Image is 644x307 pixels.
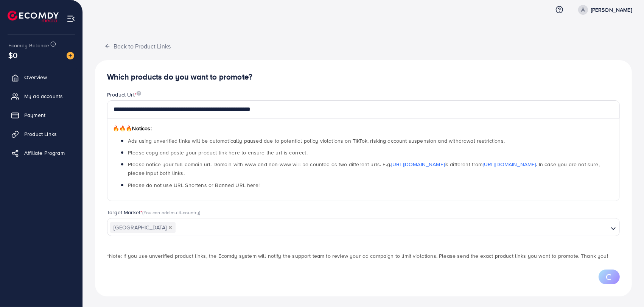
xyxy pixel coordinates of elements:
span: Payment [24,111,45,119]
a: My ad accounts [6,89,77,104]
h4: Which products do you want to promote? [107,72,620,82]
span: Product Links [24,130,57,138]
span: [GEOGRAPHIC_DATA] [110,222,176,233]
span: Affiliate Program [24,149,65,157]
span: Please notice your full domain url. Domain with www and non-www will be counted as two different ... [128,161,600,177]
a: Overview [6,70,77,85]
input: Search for option [176,222,608,234]
span: $0 [8,50,17,61]
img: menu [67,14,75,23]
a: Payment [6,108,77,123]
a: Affiliate Program [6,145,77,161]
a: [PERSON_NAME] [575,5,632,15]
img: image [67,52,74,59]
div: Search for option [107,218,620,236]
button: Deselect Pakistan [168,226,172,229]
p: *Note: If you use unverified product links, the Ecomdy system will notify the support team to rev... [107,251,620,260]
img: image [137,91,141,96]
a: Product Links [6,126,77,142]
span: Ads using unverified links will be automatically paused due to potential policy violations on Tik... [128,137,505,145]
span: Please do not use URL Shortens or Banned URL here! [128,181,260,189]
label: Product Url [107,91,141,98]
a: [URL][DOMAIN_NAME] [391,161,445,168]
span: Notices: [113,125,152,132]
span: Ecomdy Balance [8,42,49,49]
button: Back to Product Links [95,38,180,54]
span: (You can add multi-country) [142,209,200,216]
iframe: Chat [612,273,638,301]
a: [URL][DOMAIN_NAME] [483,161,536,168]
span: Overview [24,73,47,81]
span: 🔥🔥🔥 [113,125,132,132]
label: Target Market [107,209,201,216]
p: [PERSON_NAME] [591,5,632,14]
img: logo [8,11,59,22]
span: My ad accounts [24,92,63,100]
span: Please copy and paste your product link here to ensure the url is correct. [128,149,308,156]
